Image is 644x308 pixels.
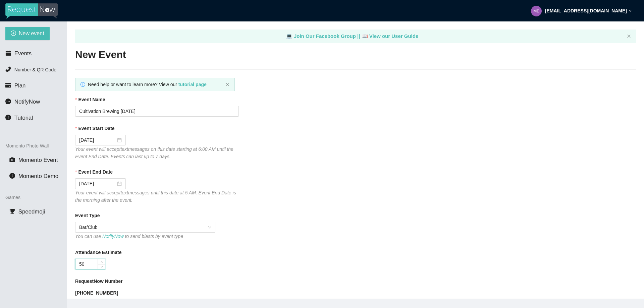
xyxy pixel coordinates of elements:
[545,8,627,13] strong: [EMAIL_ADDRESS][DOMAIN_NAME]
[75,249,121,256] b: Attendance Estimate
[5,82,11,88] span: credit-card
[14,67,56,72] span: Number & QR Code
[531,6,542,16] img: 857ddd2fa6698a26fa621b10566aaef6
[75,290,118,296] b: [PHONE_NUMBER]
[75,48,636,62] h2: New Event
[18,208,45,215] span: Speedmoji
[18,173,58,179] span: Momento Demo
[100,260,104,264] span: up
[98,264,105,269] span: Decrease Value
[11,30,16,37] span: plus-circle
[550,287,644,308] iframe: LiveChat chat widget
[225,82,229,86] span: close
[18,157,58,163] span: Momento Event
[362,33,419,39] a: laptop View our User Guide
[79,222,211,232] span: Bar/Club
[225,82,229,87] button: close
[102,234,124,239] a: NotifyNow
[5,3,58,19] img: RequestNow
[178,82,207,87] a: tutorial page
[14,115,33,121] span: Tutorial
[9,173,15,179] span: info-circle
[75,190,236,203] i: Your event will accept text messages until this date at 5 AM. Event End Date is the morning after...
[5,66,11,72] span: phone
[14,50,32,57] span: Events
[5,27,50,40] button: plus-circleNew event
[75,278,123,285] b: RequestNow Number
[362,33,368,39] span: laptop
[9,157,15,163] span: camera
[75,212,100,219] b: Event Type
[80,82,85,87] span: info-circle
[14,99,40,105] span: NotifyNow
[5,99,11,104] span: message
[88,82,207,87] span: Need help or want to learn more? View our
[78,96,105,103] b: Event Name
[629,9,632,12] span: down
[79,180,116,187] input: 08/29/2025
[75,106,239,117] input: Janet's and Mark's Wedding
[75,146,233,159] i: Your event will accept text messages on this date starting at 6:00 AM until the Event End Date. E...
[5,115,11,120] span: info-circle
[79,136,116,144] input: 08/28/2025
[98,259,105,264] span: Increase Value
[9,208,15,214] span: trophy
[286,33,292,39] span: laptop
[75,233,215,240] div: You can use to send blasts by event type
[286,33,362,39] a: laptop Join Our Facebook Group ||
[78,168,113,176] b: Event End Date
[14,82,26,89] span: Plan
[78,125,114,132] b: Event Start Date
[100,265,104,269] span: down
[627,34,631,39] button: close
[19,29,44,38] span: New event
[5,50,11,56] span: calendar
